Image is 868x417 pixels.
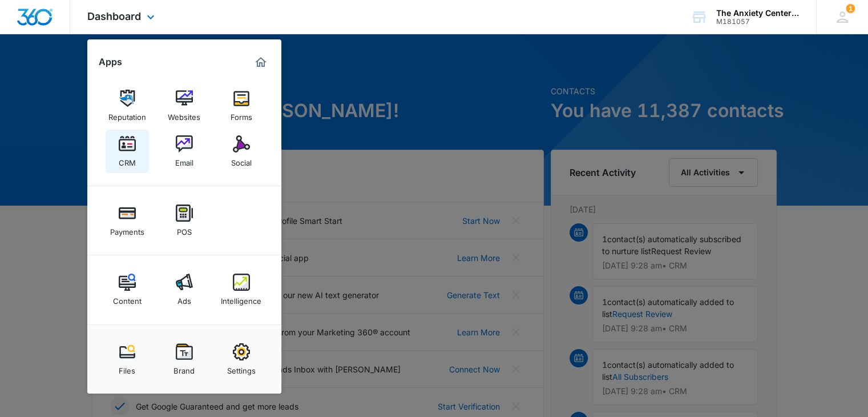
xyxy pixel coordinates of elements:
a: Marketing 360® Dashboard [252,53,270,71]
div: Websites [168,107,200,122]
div: notifications count [846,4,855,13]
span: 1 [846,4,855,13]
div: Settings [227,360,256,375]
div: Intelligence [221,291,261,306]
a: Reputation [106,84,149,127]
a: Brand [163,338,206,381]
div: Content [113,291,142,306]
div: Brand [173,360,195,375]
a: CRM [106,130,149,173]
a: Ads [163,268,206,311]
div: Email [175,153,193,167]
div: CRM [119,153,136,167]
a: Social [220,130,263,173]
div: Payments [110,222,144,236]
h2: Apps [99,57,122,67]
div: Ads [177,291,191,306]
a: POS [163,199,206,242]
div: Files [119,360,135,375]
a: Forms [220,84,263,127]
a: Intelligence [220,268,263,311]
div: account id [716,18,800,26]
a: Content [106,268,149,311]
a: Settings [220,338,263,381]
div: Social [231,153,252,167]
a: Files [106,338,149,381]
div: account name [716,9,800,18]
a: Email [163,130,206,173]
a: Payments [106,199,149,242]
span: Dashboard [87,10,141,22]
div: Reputation [108,107,146,122]
a: Websites [163,84,206,127]
div: POS [177,222,192,236]
div: Forms [231,107,252,122]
